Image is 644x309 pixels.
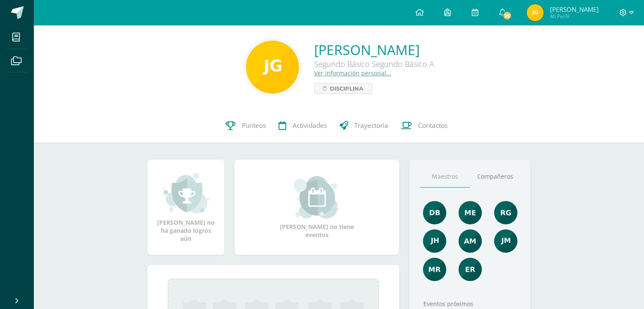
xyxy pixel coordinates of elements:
img: achievement_small.png [163,172,209,214]
a: Trayectoria [333,109,395,143]
a: Maestros [420,166,470,188]
span: [PERSON_NAME] [550,5,599,14]
a: Actividades [272,109,333,143]
a: Disciplina [314,83,372,94]
img: 92e8b7530cfa383477e969a429d96048.png [423,201,446,224]
img: de7dd2f323d4d3ceecd6bfa9930379e0.png [423,258,446,281]
div: Segundo Básico Segundo Básico A [314,59,434,69]
img: event_small.png [294,176,340,218]
a: Compañeros [470,166,520,188]
span: Disciplina [330,83,363,94]
a: [PERSON_NAME] [314,41,434,59]
span: Trayectoria [354,121,388,130]
div: [PERSON_NAME] no tiene eventos [275,176,359,239]
img: 6ee8f939e44d4507d8a11da0a8fde545.png [459,258,482,281]
img: 3dbe72ed89aa2680497b9915784f2ba9.png [423,229,446,253]
a: Ver información personal... [314,69,391,77]
img: 65453557fab290cae8854fbf14c7a1d7.png [459,201,482,224]
div: Eventos próximos [420,300,520,308]
span: Punteos [242,121,266,130]
span: 25 [503,11,512,20]
img: b7c5ef9c2366ee6e8e33a2b1ce8f818e.png [459,229,482,253]
div: [PERSON_NAME] no ha ganado logros aún [156,172,216,243]
img: 2df85f51f5d5a814848ad6a27752d6f3.png [246,41,299,94]
img: c8ce501b50aba4663d5e9c1ec6345694.png [494,201,517,224]
span: Contactos [418,121,448,130]
img: d63573055912b670afbd603c8ed2a4ef.png [494,229,517,253]
a: Contactos [395,109,454,143]
a: Punteos [219,109,272,143]
img: f1c1a2982ab3eea34ca5756056583485.png [527,4,544,21]
span: Actividades [293,121,327,130]
span: Mi Perfil [550,13,599,20]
